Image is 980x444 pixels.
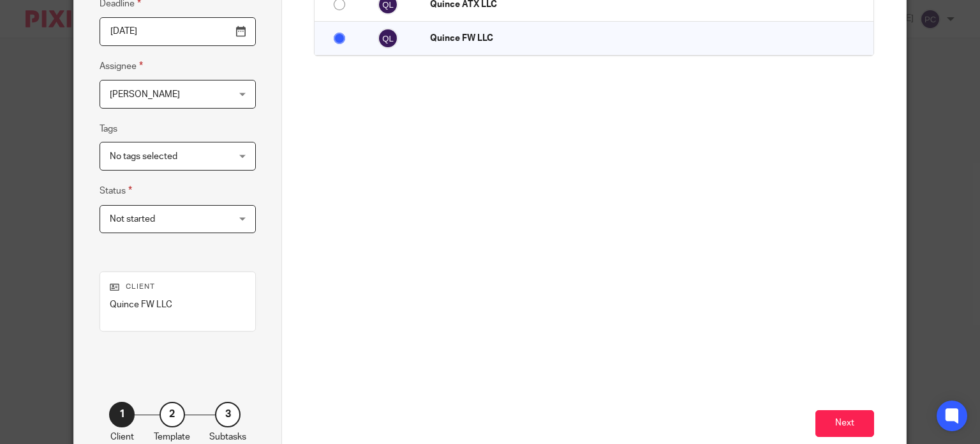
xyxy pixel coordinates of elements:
[100,59,143,73] label: Assignee
[110,152,177,161] span: No tags selected
[109,402,135,427] div: 1
[110,431,134,443] p: Client
[215,402,241,427] div: 3
[815,410,874,438] button: Next
[110,298,246,311] p: Quince FW LLC
[209,431,246,443] p: Subtasks
[160,402,185,427] div: 2
[110,90,180,99] span: [PERSON_NAME]
[110,282,246,292] p: Client
[100,183,132,198] label: Status
[154,431,190,443] p: Template
[378,28,398,49] img: svg%3E
[430,32,866,45] p: Quince FW LLC
[110,215,155,224] span: Not started
[100,123,117,135] label: Tags
[100,17,256,46] input: Pick a date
